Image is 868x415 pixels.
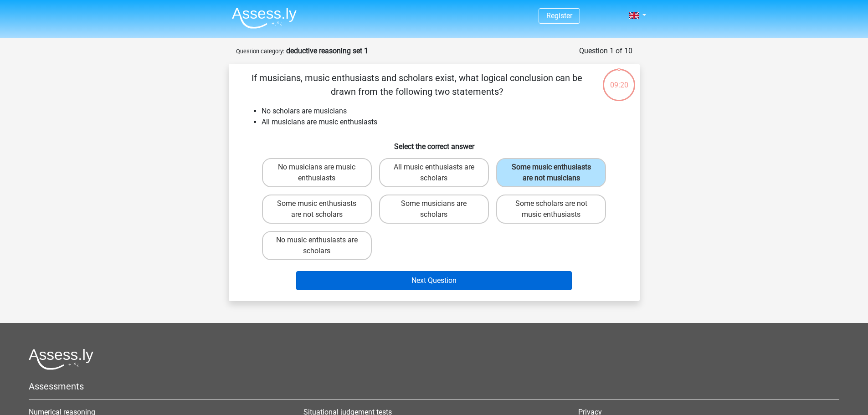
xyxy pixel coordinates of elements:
[262,231,372,260] label: No music enthusiasts are scholars
[496,195,606,224] label: Some scholars are not music enthusiasts
[236,48,284,55] small: Question category:
[379,195,489,224] label: Some musicians are scholars
[243,71,591,98] p: If musicians, music enthusiasts and scholars exist, what logical conclusion can be drawn from the...
[232,7,297,29] img: Assessly
[379,158,489,187] label: All music enthusiasts are scholars
[496,158,606,187] label: Some music enthusiasts are not musicians
[262,195,372,224] label: Some music enthusiasts are not scholars
[29,348,93,370] img: Assessly logo
[602,68,636,91] div: 09:20
[286,46,368,55] strong: deductive reasoning set 1
[296,271,572,290] button: Next Question
[262,158,372,187] label: No musicians are music enthusiasts
[546,11,572,20] a: Register
[579,46,632,56] div: Question 1 of 10
[29,381,839,392] h5: Assessments
[262,117,625,128] li: All musicians are music enthusiasts
[262,106,625,117] li: No scholars are musicians
[243,135,625,151] h6: Select the correct answer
